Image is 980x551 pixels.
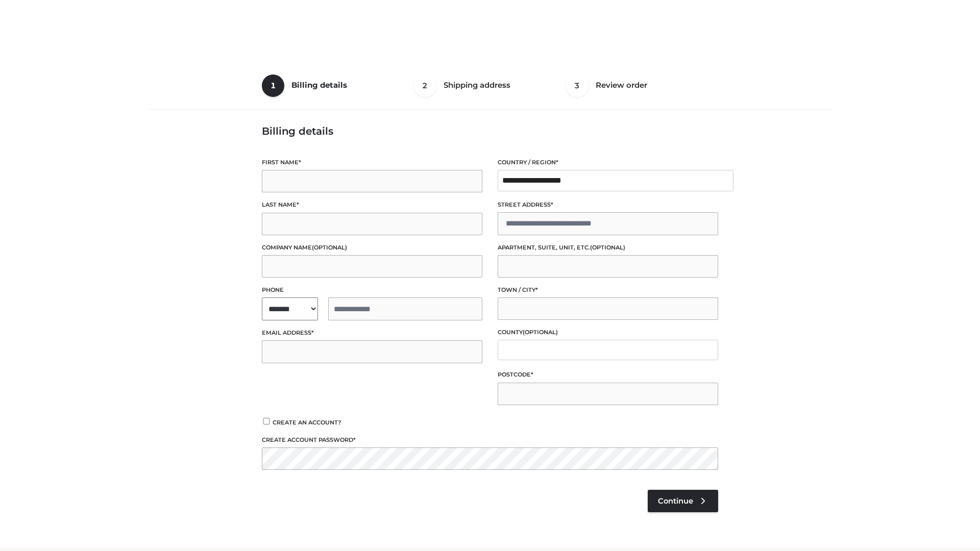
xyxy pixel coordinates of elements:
label: Email address [262,328,482,338]
label: County [498,328,718,337]
h3: Billing details [262,125,718,137]
label: Create account password [262,435,718,445]
label: Postcode [498,370,718,380]
span: Review order [596,80,647,90]
label: Last name [262,200,482,210]
span: 3 [566,74,589,97]
span: (optional) [590,244,625,251]
span: Billing details [291,80,347,90]
label: Company name [262,243,482,253]
label: Town / City [498,285,718,295]
label: Street address [498,200,718,210]
span: Continue [658,496,693,506]
label: Apartment, suite, unit, etc. [498,243,718,253]
label: Country / Region [498,158,718,167]
span: (optional) [312,244,347,251]
a: Continue [648,490,718,512]
input: Create an account? [262,418,271,424]
span: 1 [262,74,284,97]
span: Shipping address [444,80,510,90]
span: Create an account? [273,419,341,426]
span: (optional) [523,329,558,336]
span: 2 [414,74,436,97]
label: First name [262,158,482,167]
label: Phone [262,285,482,295]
